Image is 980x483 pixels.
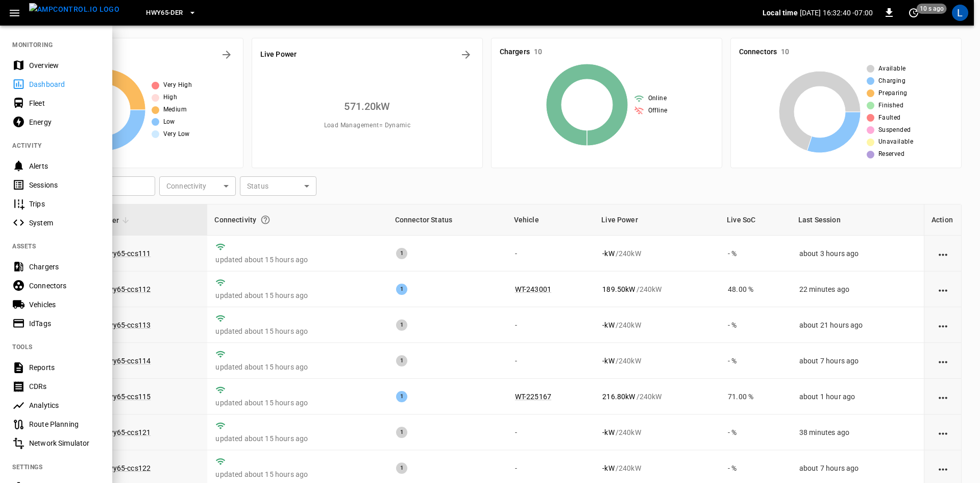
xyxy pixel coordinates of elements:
div: Fleet [29,98,100,108]
div: Reports [29,362,100,373]
div: profile-icon [952,5,968,21]
span: 10 s ago [917,4,947,14]
div: Alerts [29,161,100,171]
div: Overview [29,60,100,71]
div: Sessions [29,180,100,190]
div: Trips [29,199,100,209]
div: System [29,218,100,228]
img: ampcontrol.io logo [29,3,119,16]
div: Analytics [29,400,100,410]
div: Network Simulator [29,438,100,448]
p: [DATE] 16:32:40 -07:00 [800,8,873,18]
div: Route Planning [29,419,100,429]
button: set refresh interval [905,5,922,21]
div: Energy [29,117,100,127]
div: Dashboard [29,79,100,89]
div: Chargers [29,262,100,272]
div: Connectors [29,281,100,291]
span: HWY65-DER [146,7,183,19]
p: Local time [763,8,798,18]
div: Vehicles [29,300,100,310]
div: CDRs [29,381,100,392]
div: IdTags [29,318,100,329]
